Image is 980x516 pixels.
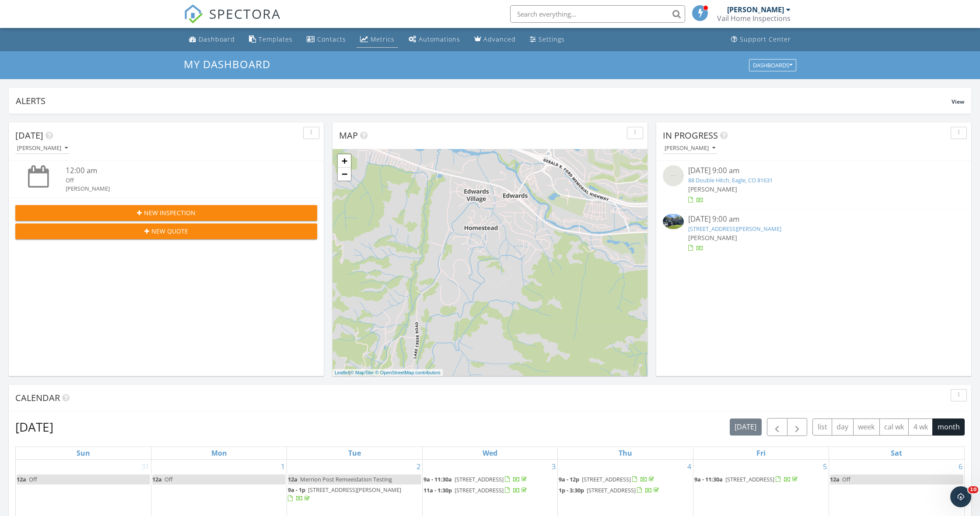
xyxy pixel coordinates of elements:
[730,418,762,436] button: [DATE]
[968,486,978,493] span: 10
[375,370,441,375] a: © OpenStreetMap contributors
[66,185,292,193] div: [PERSON_NAME]
[728,31,794,48] a: Support Center
[423,474,557,485] a: 9a - 11:30a [STREET_ADDRESS]
[15,129,43,141] span: [DATE]
[308,486,401,494] span: [STREET_ADDRESS][PERSON_NAME]
[423,485,557,496] a: 11a - 1:30p [STREET_ADDRESS]
[688,214,940,225] div: [DATE] 9:00 am
[17,145,68,151] div: [PERSON_NAME]
[288,486,305,494] span: 9a - 1p
[17,475,26,483] span: 12a
[15,205,317,221] button: New Inspection
[559,475,656,483] a: 9a - 12p [STREET_ADDRESS]
[753,62,792,68] div: Dashboards
[932,418,965,436] button: month
[415,460,422,474] a: Go to September 2, 2025
[184,57,270,71] span: My Dashboard
[423,486,528,494] a: 11a - 1:30p [STREET_ADDRESS]
[184,12,281,30] a: SPECTORA
[423,475,452,483] span: 9a - 11:30a
[471,31,519,48] a: Advanced
[688,234,737,242] span: [PERSON_NAME]
[481,447,499,459] a: Wednesday
[688,165,940,176] div: [DATE] 9:00 am
[346,447,363,459] a: Tuesday
[288,475,297,483] span: 12a
[889,447,904,459] a: Saturday
[694,474,828,485] a: 9a - 11:30a [STREET_ADDRESS]
[663,129,718,141] span: In Progress
[755,447,767,459] a: Friday
[717,14,791,23] div: Vail Home Inspections
[663,165,684,186] img: 9545674%2Fcover_photos%2FwPAUqts6dlbJ8ACNzqgZ%2Fsmall.jpeg
[812,418,832,436] button: list
[663,214,965,253] a: [DATE] 9:00 am [STREET_ADDRESS][PERSON_NAME] [PERSON_NAME]
[952,98,964,105] span: View
[423,475,528,483] a: 9a - 11:30a [STREET_ADDRESS]
[663,214,684,230] img: 9559951%2Freports%2Fcfcdae5e-4bc6-4ecf-bfd2-4d80bdd33b7d%2Fcover_photos%2FgaqWfYNWw4ZhCfb7BQIz%2F...
[66,176,292,185] div: Off
[15,143,70,154] button: [PERSON_NAME]
[15,392,60,404] span: Calendar
[787,418,808,436] button: Next month
[405,31,464,48] a: Automations (Basic)
[144,208,196,217] span: New Inspection
[350,370,374,375] a: © MapTiler
[152,475,162,483] span: 12a
[665,145,715,151] div: [PERSON_NAME]
[423,486,452,494] span: 11a - 1:30p
[582,475,631,483] span: [STREET_ADDRESS]
[830,475,840,483] span: 12a
[279,460,287,474] a: Go to September 1, 2025
[740,35,791,43] div: Support Center
[140,460,151,474] a: Go to August 31, 2025
[151,227,188,236] span: New Quote
[288,485,421,504] a: 9a - 1p [STREET_ADDRESS][PERSON_NAME]
[483,35,516,43] div: Advanced
[75,447,92,459] a: Sunday
[559,486,661,494] a: 1p - 3:30p [STREET_ADDRESS]
[164,475,173,483] span: Off
[455,486,504,494] span: [STREET_ADDRESS]
[335,370,349,375] a: Leaflet
[842,475,850,483] span: Off
[559,475,579,483] span: 9a - 12p
[526,31,568,48] a: Settings
[357,31,398,48] a: Metrics
[15,418,53,436] h2: [DATE]
[694,475,799,483] a: 9a - 11:30a [STREET_ADDRESS]
[16,95,952,107] div: Alerts
[29,475,37,483] span: Off
[510,5,685,23] input: Search everything...
[209,4,281,23] span: SPECTORA
[694,475,723,483] span: 9a - 11:30a
[587,486,636,494] span: [STREET_ADDRESS]
[957,460,964,474] a: Go to September 6, 2025
[317,35,346,43] div: Contacts
[725,475,774,483] span: [STREET_ADDRESS]
[688,176,773,184] a: 88 Double Hitch, Eagle, CO 81631
[950,486,971,507] iframe: Intercom live chat
[539,35,565,43] div: Settings
[455,475,504,483] span: [STREET_ADDRESS]
[749,59,796,71] button: Dashboards
[832,418,854,436] button: day
[288,486,401,502] a: 9a - 1p [STREET_ADDRESS][PERSON_NAME]
[185,31,238,48] a: Dashboard
[853,418,880,436] button: week
[550,460,557,474] a: Go to September 3, 2025
[300,475,392,483] span: Merrion Post Remeeidation Testing
[332,369,443,377] div: |
[686,460,693,474] a: Go to September 4, 2025
[908,418,933,436] button: 4 wk
[419,35,460,43] div: Automations
[559,486,584,494] span: 1p - 3:30p
[303,31,350,48] a: Contacts
[617,447,634,459] a: Thursday
[15,223,317,239] button: New Quote
[688,225,781,233] a: [STREET_ADDRESS][PERSON_NAME]
[210,447,229,459] a: Monday
[879,418,909,436] button: cal wk
[767,418,787,436] button: Previous month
